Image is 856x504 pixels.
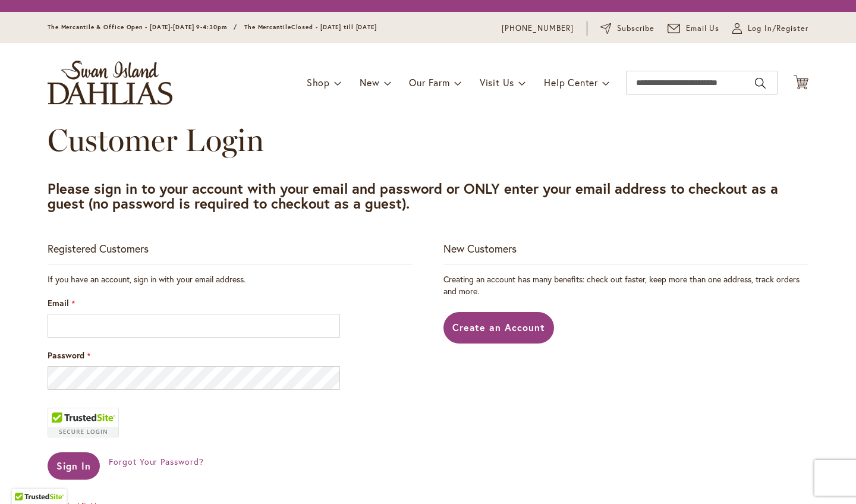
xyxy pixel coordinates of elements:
[748,23,808,34] span: Log In/Register
[48,408,119,437] div: TrustedSite Certified
[48,61,172,105] a: store logo
[617,23,654,34] span: Subscribe
[409,76,449,89] span: Our Farm
[291,23,377,31] span: Closed - [DATE] till [DATE]
[48,241,149,256] strong: Registered Customers
[443,241,517,256] strong: New Customers
[480,76,514,89] span: Visit Us
[668,23,720,34] a: Email Us
[109,456,204,467] span: Forgot Your Password?
[600,23,654,34] a: Subscribe
[307,76,330,89] span: Shop
[686,23,720,34] span: Email Us
[48,452,100,480] button: Sign In
[443,312,555,344] a: Create an Account
[48,297,69,308] span: Email
[502,23,574,34] a: [PHONE_NUMBER]
[48,273,413,285] div: If you have an account, sign in with your email address.
[9,462,42,495] iframe: Launch Accessibility Center
[48,23,291,31] span: The Mercantile & Office Open - [DATE]-[DATE] 9-4:30pm / The Mercantile
[109,456,204,468] a: Forgot Your Password?
[732,23,808,34] a: Log In/Register
[452,321,546,333] span: Create an Account
[48,179,778,213] strong: Please sign in to your account with your email and password or ONLY enter your email address to c...
[755,74,766,93] button: Search
[544,76,598,89] span: Help Center
[56,459,91,472] span: Sign In
[48,121,264,159] span: Customer Login
[48,349,84,361] span: Password
[360,76,379,89] span: New
[443,273,808,297] p: Creating an account has many benefits: check out faster, keep more than one address, track orders...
